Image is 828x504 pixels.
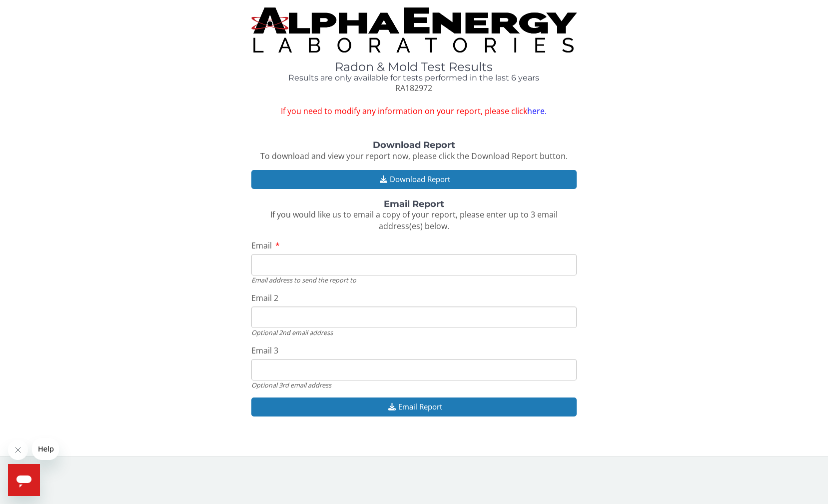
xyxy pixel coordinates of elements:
[8,464,40,496] iframe: Button to launch messaging window
[251,170,577,188] button: Download Report
[251,240,272,251] span: Email
[260,150,568,161] span: To download and view your report now, please click the Download Report button.
[395,82,432,93] span: RA182972
[373,139,455,150] strong: Download Report
[251,73,577,82] h4: Results are only available for tests performed in the last 6 years
[270,209,558,231] span: If you would like us to email a copy of your report, please enter up to 3 email address(es) below.
[8,440,28,460] iframe: Close message
[251,7,577,52] img: TightCrop.jpg
[251,397,577,416] button: Email Report
[251,275,577,284] div: Email address to send the report to
[251,292,278,303] span: Email 2
[32,438,59,460] iframe: Message from company
[527,105,547,116] a: here.
[384,198,444,209] strong: Email Report
[251,328,577,337] div: Optional 2nd email address
[251,345,278,356] span: Email 3
[251,380,577,389] div: Optional 3rd email address
[251,60,577,73] h1: Radon & Mold Test Results
[251,105,577,117] span: If you need to modify any information on your report, please click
